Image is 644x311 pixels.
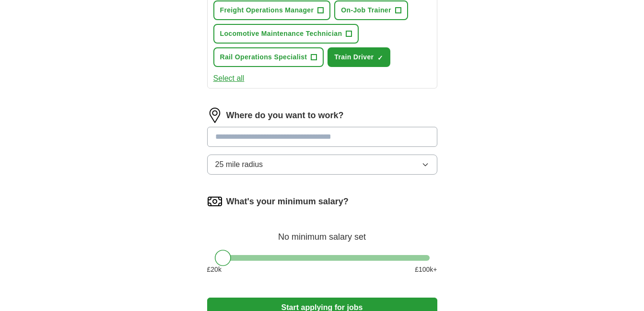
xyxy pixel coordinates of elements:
span: 25 mile radius [215,159,263,170]
button: On-Job Trainer [334,0,408,20]
button: Train Driver✓ [328,47,390,67]
span: Train Driver [334,52,374,62]
button: 25 mile radius [207,155,437,175]
span: £ 20 k [207,265,222,275]
label: Where do you want to work? [226,109,344,122]
button: Freight Operations Manager [213,0,331,20]
img: salary.png [207,194,222,209]
img: location.png [207,108,222,123]
span: £ 100 k+ [415,265,437,275]
label: What's your minimum salary? [226,195,349,208]
button: Rail Operations Specialist [213,47,324,67]
span: Freight Operations Manager [220,5,314,15]
div: No minimum salary set [207,221,437,244]
span: Locomotive Maintenance Technician [220,29,342,39]
button: Select all [213,73,245,84]
button: Locomotive Maintenance Technician [213,24,359,44]
span: ✓ [377,54,383,62]
span: On-Job Trainer [341,5,391,15]
span: Rail Operations Specialist [220,52,307,62]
